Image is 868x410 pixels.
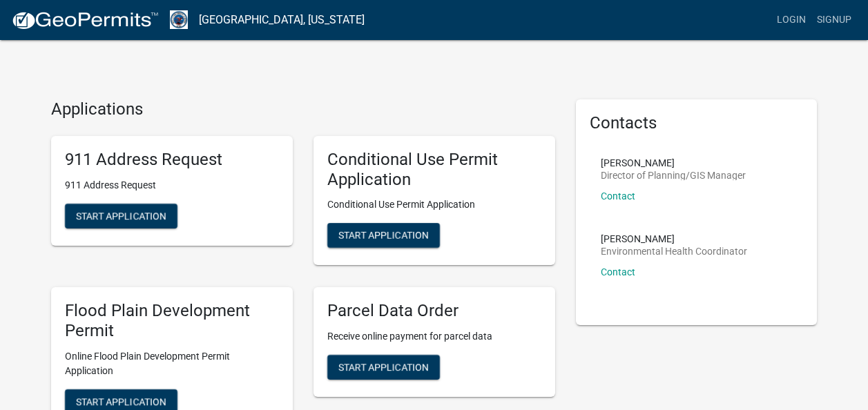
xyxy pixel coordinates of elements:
[590,113,804,133] h5: Contacts
[338,230,429,241] span: Start Application
[601,234,747,244] p: [PERSON_NAME]
[327,301,541,321] h5: Parcel Data Order
[170,10,188,29] img: Henry County, Iowa
[76,210,166,221] span: Start Application
[65,150,279,170] h5: 911 Address Request
[327,197,541,212] p: Conditional Use Permit Application
[601,191,635,202] a: Contact
[51,99,555,119] h4: Applications
[65,178,279,193] p: 911 Address Request
[65,301,279,341] h5: Flood Plain Development Permit
[327,329,541,344] p: Receive online payment for parcel data
[771,7,811,33] a: Login
[327,355,440,380] button: Start Application
[601,266,635,277] a: Contact
[327,150,541,190] h5: Conditional Use Permit Application
[199,8,365,32] a: [GEOGRAPHIC_DATA], [US_STATE]
[338,362,429,373] span: Start Application
[76,396,166,407] span: Start Application
[601,246,747,256] p: Environmental Health Coordinator
[601,170,746,180] p: Director of Planning/GIS Manager
[601,158,746,168] p: [PERSON_NAME]
[65,349,279,378] p: Online Flood Plain Development Permit Application
[327,223,440,248] button: Start Application
[65,204,177,228] button: Start Application
[811,7,857,33] a: Signup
